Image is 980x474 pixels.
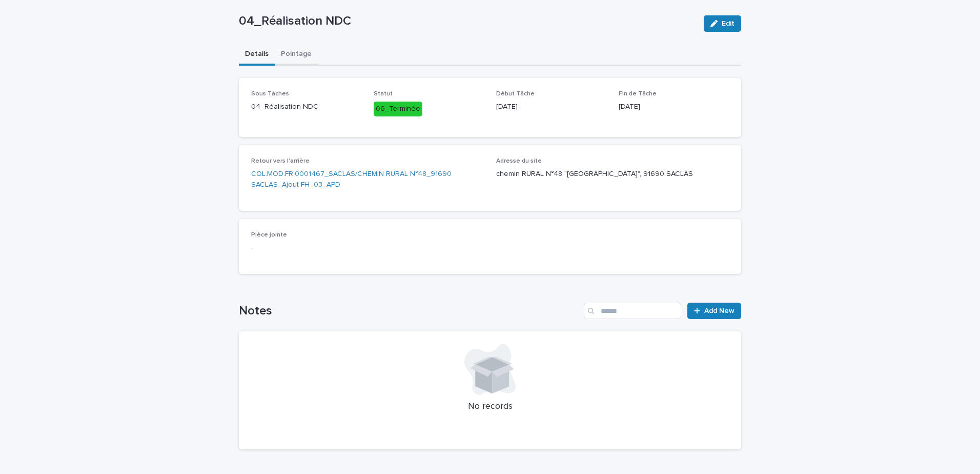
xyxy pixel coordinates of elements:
[374,102,422,116] div: 06_Terminée
[251,232,287,238] span: Pièce jointe
[496,169,729,180] p: chemin RURAL N°48 "[GEOGRAPHIC_DATA]", 91690 SACLAS
[374,91,393,97] span: Statut
[619,102,729,112] p: [DATE]
[584,303,681,319] input: Search
[239,304,580,319] h1: Notes
[704,15,741,32] button: Edit
[619,91,657,97] span: Fin de Tâche
[722,20,734,27] span: Edit
[496,102,606,112] p: [DATE]
[251,169,484,190] a: COL.MOD.FR.0001467_SACLAS/CHEMIN RURAL N°48_91690 SACLAS_Ajout FH_03_APD
[251,158,310,164] span: Retour vers l'arrière
[251,102,361,112] p: 04_Réalisation NDC
[704,307,734,314] span: Add New
[239,44,275,66] button: Details
[251,243,729,253] p: -
[275,44,318,66] button: Pointage
[239,14,696,29] p: 04_Réalisation NDC
[496,91,535,97] span: Début Tâche
[251,91,289,97] span: Sous Tâches
[251,401,729,412] p: No records
[496,158,542,164] span: Adresse du site
[687,303,741,319] a: Add New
